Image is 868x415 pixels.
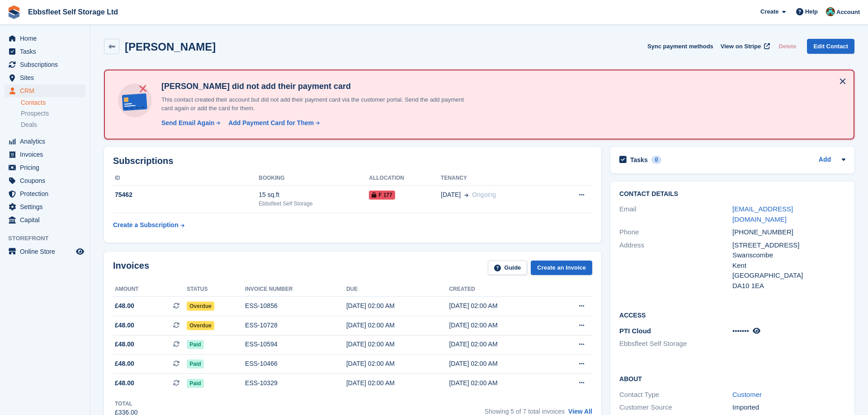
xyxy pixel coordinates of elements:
span: Deals [21,121,37,129]
span: £48.00 [115,321,134,330]
div: [PHONE_NUMBER] [732,227,845,238]
img: stora-icon-8386f47178a22dfd0bd8f6a31ec36ba5ce8667c1dd55bd0f319d3a0aa187defe.svg [7,5,21,19]
th: Allocation [369,171,441,186]
div: ESS-10466 [245,359,346,368]
th: ID [113,171,259,186]
h4: [PERSON_NAME] did not add their payment card [158,81,474,92]
th: Due [346,282,449,297]
th: Status [187,282,245,297]
a: Create a Subscription [113,217,184,233]
span: View on Stripe [721,42,761,51]
span: £48.00 [115,378,134,388]
span: Sites [20,71,74,84]
span: Overdue [187,321,214,330]
a: menu [5,84,85,97]
span: Protection [20,187,74,200]
span: [DATE] [441,190,461,200]
div: Send Email Again [161,118,215,128]
a: Deals [21,120,85,130]
span: ••••••• [732,327,749,335]
img: no-card-linked-e7822e413c904bf8b177c4d89f31251c4716f9871600ec3ca5bfc59e148c83f4.svg [116,81,154,120]
div: ESS-10329 [245,378,346,388]
div: [DATE] 02:00 AM [449,359,552,368]
img: George Spring [826,7,835,16]
span: Subscriptions [20,58,74,71]
th: Booking [259,171,369,186]
a: menu [5,174,85,187]
div: [DATE] 02:00 AM [346,378,449,388]
span: Settings [20,201,74,213]
a: Customer [732,391,762,398]
div: Customer Source [619,402,732,413]
a: menu [5,187,85,200]
th: Tenancy [441,171,553,186]
div: ESS-10728 [245,321,346,330]
a: menu [5,58,85,71]
a: View on Stripe [717,39,772,54]
span: Create [760,7,778,16]
span: Account [836,8,860,17]
h2: Subscriptions [113,156,592,166]
div: Email [619,204,732,224]
a: menu [5,214,85,226]
a: menu [5,135,85,148]
a: Contacts [21,98,85,107]
a: Ebbsfleet Self Storage Ltd [24,5,122,19]
span: Analytics [20,135,74,148]
h2: Contact Details [619,191,845,198]
a: [EMAIL_ADDRESS][DOMAIN_NAME] [732,205,793,223]
button: Sync payment methods [647,39,713,54]
a: Preview store [75,246,85,257]
a: menu [5,245,85,258]
span: Paid [187,379,203,388]
span: £48.00 [115,340,134,349]
span: Tasks [20,45,74,58]
span: Ongoing [472,191,496,198]
h2: [PERSON_NAME] [125,41,216,53]
button: Delete [775,39,800,54]
span: Home [20,32,74,45]
div: ESS-10594 [245,340,346,349]
span: Online Store [20,245,74,258]
a: menu [5,161,85,174]
span: Capital [20,214,74,226]
p: This contact created their account but did not add their payment card via the customer portal. Se... [158,95,474,113]
div: 15 sq.ft [259,190,369,200]
span: £48.00 [115,359,134,368]
span: PTI Cloud [619,327,651,335]
div: [DATE] 02:00 AM [449,301,552,311]
div: Total [115,400,138,408]
div: [GEOGRAPHIC_DATA] [732,270,845,281]
span: Paid [187,340,203,349]
div: Contact Type [619,390,732,400]
div: Phone [619,227,732,238]
div: [DATE] 02:00 AM [449,340,552,349]
span: Help [805,7,818,16]
span: F 177 [369,191,395,200]
th: Created [449,282,552,297]
span: £48.00 [115,301,134,311]
a: menu [5,148,85,161]
span: Paid [187,359,203,368]
div: Imported [732,402,845,413]
div: ESS-10856 [245,301,346,311]
h2: Invoices [113,261,149,275]
span: Invoices [20,148,74,161]
a: Add [819,155,831,165]
div: Create a Subscription [113,220,179,230]
span: Pricing [20,161,74,174]
a: Add Payment Card for Them [225,118,321,128]
span: Showing 5 of 7 total invoices [485,408,565,415]
div: DA10 1EA [732,281,845,291]
h2: About [619,374,845,383]
a: View All [568,408,592,415]
div: [DATE] 02:00 AM [346,301,449,311]
div: [DATE] 02:00 AM [346,321,449,330]
span: Storefront [8,234,90,243]
a: Create an Invoice [531,261,592,275]
div: Ebbsfleet Self Storage [259,200,369,208]
h2: Access [619,310,845,319]
div: Add Payment Card for Them [228,118,314,128]
div: Address [619,240,732,291]
a: menu [5,201,85,213]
